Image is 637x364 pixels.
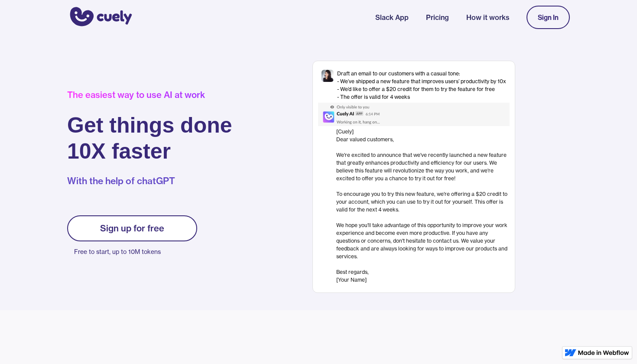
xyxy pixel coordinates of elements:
[526,6,570,29] a: Sign In
[336,128,510,284] div: [Cuely] Dear valued customers, ‍ We're excited to announce that we've recently launched a new fea...
[67,1,132,33] a: home
[578,350,629,355] img: Made in Webflow
[375,12,409,23] a: Slack App
[74,246,197,258] p: Free to start, up to 10M tokens
[466,12,509,23] a: How it works
[100,223,164,234] div: Sign up for free
[426,12,449,23] a: Pricing
[337,70,506,101] div: Draft an email to our customers with a casual tone: - We’ve shipped a new feature that improves u...
[538,13,559,21] div: Sign In
[67,175,232,188] p: With the help of chatGPT
[67,112,232,164] h1: Get things done 10X faster
[67,215,197,241] a: Sign up for free
[67,90,232,100] div: The easiest way to use AI at work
